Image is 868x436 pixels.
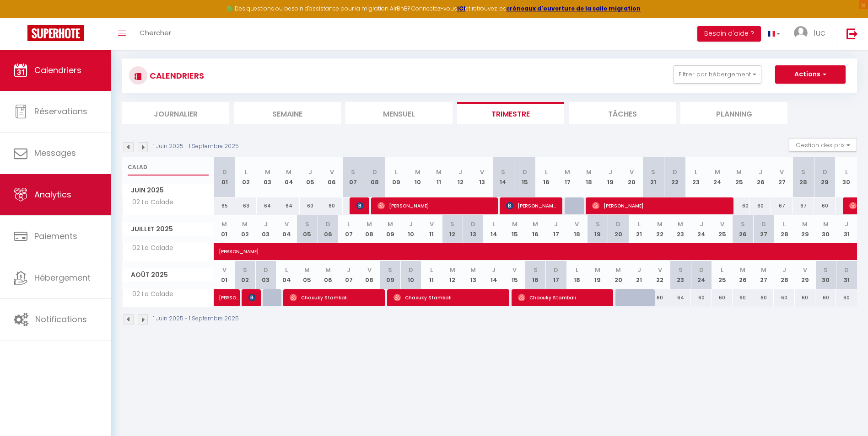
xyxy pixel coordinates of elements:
[815,289,836,306] div: 60
[642,157,664,197] th: 21
[34,106,87,117] span: Réservations
[243,266,247,274] abbr: S
[321,157,343,197] th: 06
[463,215,483,243] th: 13
[484,215,504,243] th: 14
[506,5,641,12] strong: créneaux d'ouverture de la salle migration
[761,220,766,229] abbr: D
[278,197,300,214] div: 64
[234,102,341,124] li: Semaine
[780,168,784,176] abbr: V
[308,168,312,176] abbr: J
[753,261,774,289] th: 27
[257,197,278,214] div: 64
[794,26,808,40] img: ...
[128,159,209,175] input: Rechercher un logement...
[436,168,442,176] abbr: M
[285,266,288,274] abbr: L
[518,289,611,306] span: Chaouky Stambali
[803,266,807,274] abbr: V
[678,220,683,229] abbr: M
[338,215,359,243] th: 07
[670,289,691,306] div: 64
[533,220,538,229] abbr: M
[457,5,465,12] a: ICI
[235,215,255,243] th: 02
[844,266,849,274] abbr: D
[699,266,704,274] abbr: D
[492,220,495,229] abbr: L
[367,266,372,274] abbr: V
[214,289,235,307] a: [PERSON_NAME]
[814,157,836,197] th: 29
[380,215,400,243] th: 09
[351,168,355,176] abbr: S
[343,157,364,197] th: 07
[388,266,392,274] abbr: S
[290,289,383,306] span: Chaouky Stambali
[504,215,525,243] th: 15
[554,266,558,274] abbr: D
[450,266,455,274] abbr: M
[34,230,77,242] span: Paiements
[715,168,720,176] abbr: M
[428,157,450,197] th: 11
[421,261,442,289] th: 11
[321,197,343,214] div: 60
[670,261,691,289] th: 23
[457,102,564,124] li: Trimestre
[679,266,683,274] abbr: S
[222,168,227,176] abbr: D
[153,314,239,323] p: 1 Juin 2025 - 1 Septembre 2025
[242,220,248,229] abbr: M
[836,289,857,306] div: 60
[596,220,600,229] abbr: S
[740,266,745,274] abbr: M
[787,18,837,50] a: ... luc
[504,261,525,289] th: 15
[824,266,828,274] abbr: S
[836,261,857,289] th: 31
[124,197,176,207] span: 02 La Calade
[728,157,750,197] th: 25
[264,266,268,274] abbr: D
[545,168,548,176] abbr: L
[512,220,518,229] abbr: M
[569,102,676,124] li: Tâches
[480,168,484,176] abbr: V
[712,261,732,289] th: 25
[600,157,621,197] th: 19
[595,266,600,274] abbr: M
[300,197,321,214] div: 60
[286,168,291,176] abbr: M
[122,102,229,124] li: Journalier
[278,157,300,197] th: 04
[147,65,204,86] h3: CALENDRIERS
[123,184,214,197] span: Juin 2025
[578,157,600,197] th: 18
[846,28,858,39] img: logout
[546,215,566,243] th: 17
[359,261,380,289] th: 08
[616,220,620,229] abbr: D
[400,261,421,289] th: 10
[305,220,309,229] abbr: S
[430,220,434,229] abbr: V
[297,261,318,289] th: 05
[750,197,771,214] div: 60
[394,289,508,306] span: Chaouky Stambali
[276,215,297,243] th: 04
[759,168,762,176] abbr: J
[219,284,240,302] span: [PERSON_NAME]
[514,157,535,197] th: 15
[34,189,71,200] span: Analytics
[35,314,87,325] span: Notifications
[34,64,81,76] span: Calendriers
[235,261,255,289] th: 02
[802,220,808,229] abbr: M
[609,168,612,176] abbr: J
[638,220,641,229] abbr: L
[657,220,663,229] abbr: M
[525,215,545,243] th: 16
